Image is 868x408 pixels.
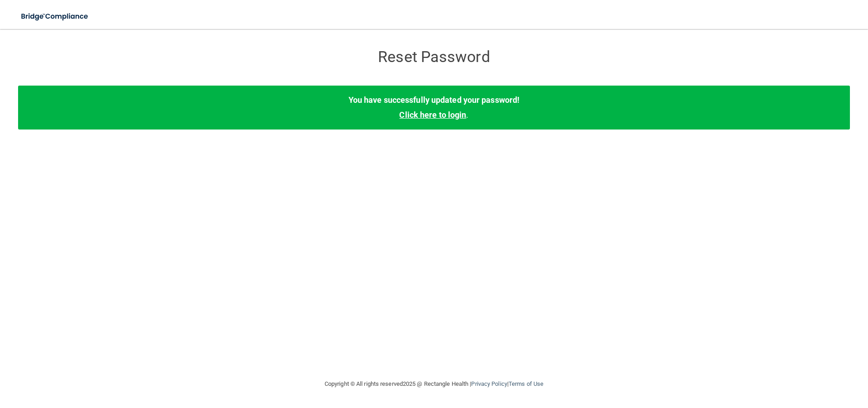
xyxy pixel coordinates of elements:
[349,95,519,105] b: You have successfully updated your password!
[18,86,850,129] div: .
[269,48,599,65] h3: Reset Password
[14,7,97,26] img: bridge_compliance_login_screen.278c3ca4.svg
[399,110,466,120] a: Click here to login
[471,380,507,387] a: Privacy Policy
[509,380,543,387] a: Terms of Use
[269,370,599,398] div: Copyright © All rights reserved 2025 @ Rectangle Health | |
